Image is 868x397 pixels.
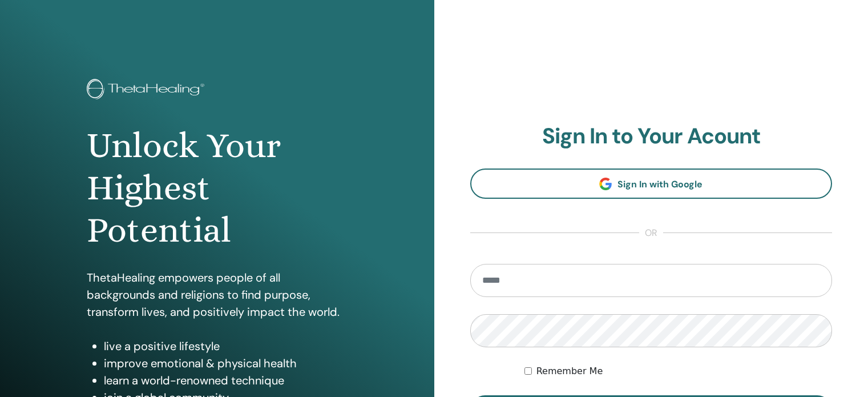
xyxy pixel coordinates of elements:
span: Sign In with Google [617,178,703,190]
span: or [639,226,663,240]
li: live a positive lifestyle [104,338,348,355]
div: Keep me authenticated indefinitely or until I manually logout [524,364,832,378]
h2: Sign In to Your Acount [470,123,833,150]
label: Remember Me [536,364,603,378]
h1: Unlock Your Highest Potential [87,125,348,252]
p: ThetaHealing empowers people of all backgrounds and religions to find purpose, transform lives, a... [87,269,348,320]
a: Sign In with Google [470,169,833,199]
li: learn a world-renowned technique [104,372,348,389]
li: improve emotional & physical health [104,355,348,372]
